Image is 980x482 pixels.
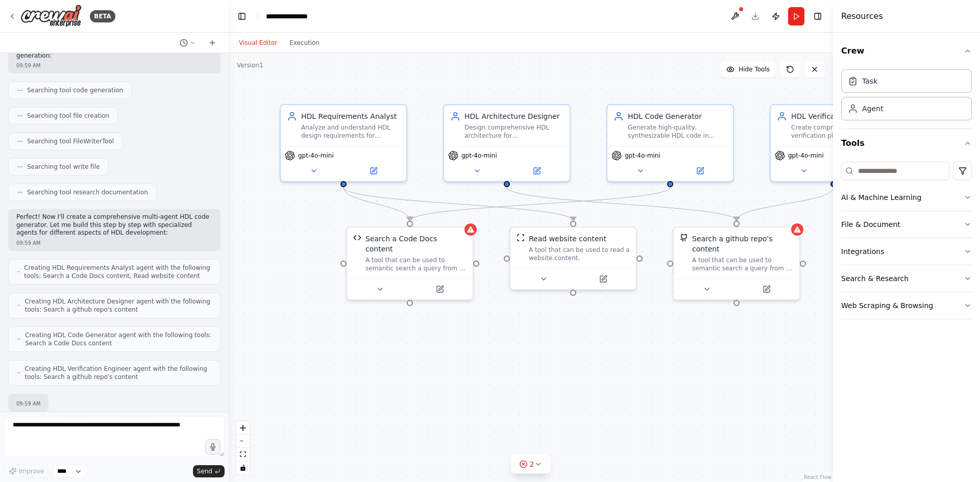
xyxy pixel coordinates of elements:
[511,455,551,474] button: 2
[731,187,839,221] g: Edge from 19f2ccfe-a02f-469e-a72a-781f50006a1c to 4203b2ae-8712-4d83-8f8b-87d983f67b04
[673,226,800,300] div: GithubSearchToolSearch a github repo's contentA tool that can be used to semantic search a query ...
[16,213,212,237] p: Perfect! Now I'll create a comprehensive multi-agent HDL code generator. Let me build this step b...
[811,9,825,23] button: Hide right sidebar
[461,151,497,160] span: gpt-4o-mini
[236,421,250,435] button: zoom in
[27,86,123,94] span: Searching tool code generation
[24,264,212,280] span: Creating HDL Requirements Analyst agent with the following tools: Search a Code Docs content, Rea...
[841,10,883,22] h4: Resources
[788,151,824,160] span: gpt-4o-mini
[529,234,606,244] div: Read website content
[841,238,972,265] button: Integrations
[625,151,660,160] span: gpt-4o-mini
[19,467,44,475] span: Improve
[841,184,972,211] button: AI & Machine Learning
[804,474,831,480] a: React Flow attribution
[791,111,890,121] div: HDL Verification Engineer
[692,256,793,272] div: A tool that can be used to semantic search a query from a github repo's content. This is not the ...
[338,187,578,221] g: Edge from 5d5f4656-3a20-44e6-9386-8e673b13a134 to 6ea68a30-5819-4e21-a27d-3c7fb339638c
[4,465,48,478] button: Improve
[16,62,212,69] div: 09:59 AM
[574,273,632,285] button: Open in side panel
[841,129,972,158] button: Tools
[841,158,972,327] div: Tools
[517,234,525,242] img: ScrapeWebsiteTool
[205,439,220,454] button: Click to speak your automation idea
[841,211,972,238] button: File & Document
[671,165,729,177] button: Open in side panel
[237,61,263,69] div: Version 1
[345,165,402,177] button: Open in side panel
[443,104,571,182] div: HDL Architecture DesignerDesign comprehensive HDL architecture for {design_specification}, creati...
[502,187,742,221] g: Edge from 9ca4fe79-6362-4405-b307-592eaa77717c to 4203b2ae-8712-4d83-8f8b-87d983f67b04
[770,104,897,182] div: HDL Verification EngineerCreate comprehensive verification plan and testbench for {design_specifi...
[193,465,225,477] button: Send
[236,421,250,474] div: React Flow controls
[346,226,474,300] div: CodeDocsSearchToolSearch a Code Docs contentA tool that can be used to semantic search a query fr...
[27,137,114,145] span: Searching tool FileWriterTool
[197,467,212,475] span: Send
[301,123,400,140] div: Analyze and understand HDL design requirements for {design_specification}, breaking down complex ...
[235,9,249,23] button: Hide left sidebar
[841,292,972,319] button: Web Scraping & Browsing
[353,234,361,242] img: CodeDocsSearchTool
[280,104,407,182] div: HDL Requirements AnalystAnalyze and understand HDL design requirements for {design_specification}...
[25,365,212,381] span: Creating HDL Verification Engineer agent with the following tools: Search a github repo's content
[16,239,212,247] div: 09:59 AM
[791,123,890,140] div: Create comprehensive verification plan and testbench for {design_specification}, including test v...
[405,187,675,221] g: Edge from f2c3ed83-11b5-4ba4-a58e-ca5b3ad4913e to 70daae8b-6de3-4ba4-b30d-352ebc0dbca5
[530,459,534,469] span: 2
[841,65,972,129] div: Crew
[862,76,877,86] div: Task
[692,234,793,254] div: Search a github repo's content
[236,461,250,474] button: toggle interactivity
[411,283,469,295] button: Open in side panel
[628,111,727,121] div: HDL Code Generator
[204,37,220,49] button: Start a new chat
[176,37,200,49] button: Switch to previous chat
[606,104,734,182] div: HDL Code GeneratorGenerate high-quality, synthesizable HDL code in {hdl_language} for {design_spe...
[508,165,566,177] button: Open in side panel
[628,123,727,140] div: Generate high-quality, synthesizable HDL code in {hdl_language} for {design_specification}, follo...
[464,123,563,140] div: Design comprehensive HDL architecture for {design_specification}, creating detailed block diagram...
[365,256,467,272] div: A tool that can be used to semantic search a query from a Code Docs content.
[841,37,972,65] button: Crew
[236,448,250,461] button: fit view
[509,226,637,290] div: ScrapeWebsiteToolRead website contentA tool that can be used to read a website content.
[266,11,317,21] nav: breadcrumb
[20,5,82,28] img: Logo
[464,111,563,121] div: HDL Architecture Designer
[24,297,212,314] span: Creating HDL Architecture Designer agent with the following tools: Search a github repo's content
[720,61,776,78] button: Hide Tools
[739,65,770,73] span: Hide Tools
[680,234,688,242] img: GithubSearchTool
[27,163,100,171] span: Searching tool write file
[236,435,250,448] button: zoom out
[298,151,334,160] span: gpt-4o-mini
[738,283,795,295] button: Open in side panel
[16,400,40,408] div: 09:59 AM
[862,104,883,114] div: Agent
[301,111,400,121] div: HDL Requirements Analyst
[338,187,415,221] g: Edge from 5d5f4656-3a20-44e6-9386-8e673b13a134 to 70daae8b-6de3-4ba4-b30d-352ebc0dbca5
[365,234,467,254] div: Search a Code Docs content
[283,37,326,49] button: Execution
[27,112,109,120] span: Searching tool file creation
[841,265,972,292] button: Search & Research
[25,331,212,347] span: Creating HDL Code Generator agent with the following tools: Search a Code Docs content
[233,37,283,49] button: Visual Editor
[529,246,630,262] div: A tool that can be used to read a website content.
[90,10,115,22] div: BETA
[27,188,148,196] span: Searching tool research documentation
